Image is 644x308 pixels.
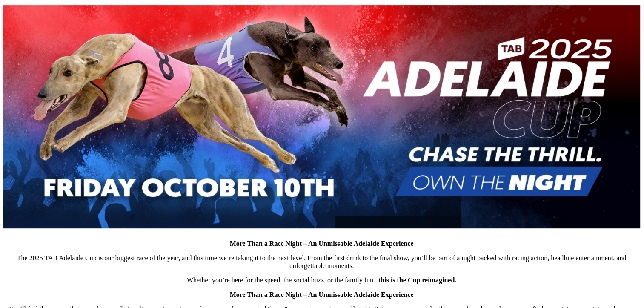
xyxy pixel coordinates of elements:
[230,291,414,298] strong: More Than a Race Night – An Unmissable Adelaide Experience
[3,276,640,284] p: Whether you’re here for the speed, the social buzz, or the family fun –
[3,254,640,270] p: The 2025 TAB Adelaide Cup is our biggest race of the year, and this time we’re taking it to the n...
[3,5,640,228] img: AdelaideCup2025_WebHeader_1310x524.jpg
[230,240,414,247] strong: More Than a Race Night – An Unmissable Adelaide Experience
[378,276,456,284] strong: this is the Cup reimagined.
